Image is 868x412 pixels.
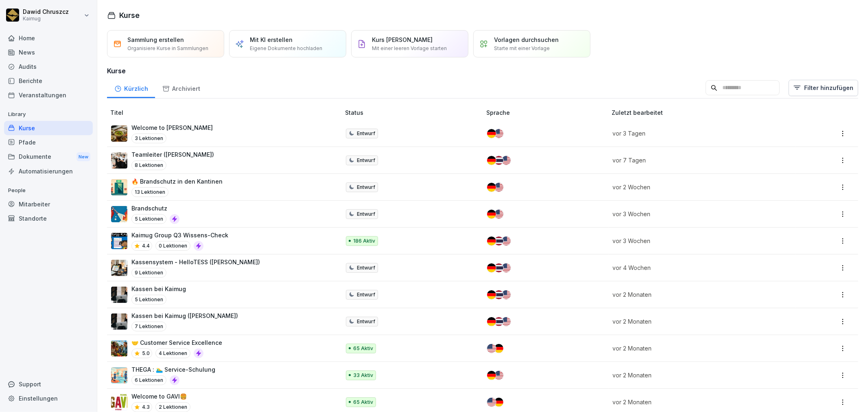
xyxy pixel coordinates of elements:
p: Kassensystem - HelloTESS ([PERSON_NAME]) [131,258,260,266]
p: 9 Lektionen [131,268,166,278]
img: de.svg [487,263,496,272]
img: b0iy7e1gfawqjs4nezxuanzk.png [111,206,127,222]
img: j3qvtondn2pyyk0uswimno35.png [111,394,127,410]
img: de.svg [487,156,496,165]
p: Titel [110,108,342,117]
p: THEGA : 🏊‍♂️ Service-Schulung [131,365,215,374]
p: 5.0 [142,350,150,357]
a: Einstellungen [4,391,93,405]
a: Audits [4,59,93,74]
img: de.svg [487,290,496,299]
a: Mitarbeiter [4,197,93,211]
img: de.svg [487,371,496,380]
p: 4.3 [142,403,150,411]
p: Organisiere Kurse in Sammlungen [127,45,208,52]
img: de.svg [487,183,496,192]
img: us.svg [494,371,503,380]
p: Status [345,108,483,117]
p: 🔥 Brandschutz in den Kantinen [131,177,223,186]
img: us.svg [502,237,511,245]
a: Pfade [4,135,93,149]
p: 4 Lektionen [155,348,190,358]
img: de.svg [487,237,496,245]
img: us.svg [502,317,511,326]
p: Dawid Chruszcz [23,9,69,15]
p: Brandschutz [131,204,179,213]
p: vor 3 Wochen [613,237,786,245]
img: de.svg [487,129,496,138]
img: t4pbym28f6l0mdwi5yze01sv.png [111,340,127,357]
img: pytyph5pk76tu4q1kwztnixg.png [111,152,127,169]
p: 2 Lektionen [155,402,190,412]
p: vor 3 Wochen [613,210,786,218]
img: us.svg [494,129,503,138]
p: Sammlung erstellen [127,35,184,44]
p: People [4,184,93,197]
p: Mit KI erstellen [250,35,293,44]
p: 6 Lektionen [131,375,166,385]
p: Starte mit einer Vorlage [494,45,550,52]
div: New [77,152,90,162]
p: Entwurf [357,291,375,298]
p: vor 2 Monaten [613,317,786,326]
a: Kurse [4,121,93,135]
p: Eigene Dokumente hochladen [250,45,322,52]
img: th.svg [494,156,503,165]
p: vor 2 Monaten [613,290,786,299]
img: dl77onhohrz39aq74lwupjv4.png [111,313,127,330]
img: de.svg [494,344,503,353]
a: Berichte [4,74,93,88]
p: 4.4 [142,242,150,250]
p: Kurs [PERSON_NAME] [372,35,433,44]
img: us.svg [502,156,511,165]
img: th.svg [494,237,503,245]
img: th.svg [494,290,503,299]
p: vor 4 Wochen [613,263,786,272]
div: Dokumente [4,149,93,164]
img: dl77onhohrz39aq74lwupjv4.png [111,287,127,303]
p: Entwurf [357,157,375,164]
p: vor 2 Wochen [613,183,786,191]
div: Support [4,377,93,391]
p: 0 Lektionen [155,241,190,251]
img: nu7qc8ifpiqoep3oh7gb21uj.png [111,179,127,195]
p: Sprache [486,108,609,117]
img: us.svg [487,398,496,407]
p: Vorlagen durchsuchen [494,35,559,44]
p: 186 Aktiv [353,237,375,245]
p: Welcome to [PERSON_NAME] [131,123,213,132]
p: vor 7 Tagen [613,156,786,164]
img: kcbrm6dpgkna49ar91ez3gqo.png [111,125,127,142]
p: Zuletzt bearbeitet [612,108,796,117]
p: Kassen bei Kaimug ([PERSON_NAME]) [131,311,238,320]
a: Veranstaltungen [4,88,93,102]
p: Welcome to GAVI🍔​ [131,392,190,401]
a: Automatisierungen [4,164,93,178]
img: de.svg [487,317,496,326]
div: Standorte [4,211,93,226]
p: 5 Lektionen [131,214,166,224]
p: 🤝 Customer Service Excellence [131,338,222,347]
a: Kürzlich [107,77,155,98]
p: vor 3 Tagen [613,129,786,138]
img: th.svg [494,263,503,272]
img: us.svg [494,183,503,192]
p: vor 2 Monaten [613,398,786,406]
p: 33 Aktiv [353,372,373,379]
a: Home [4,31,93,45]
a: DokumenteNew [4,149,93,164]
img: us.svg [502,290,511,299]
p: Kaimug [23,16,69,22]
p: 3 Lektionen [131,134,166,143]
a: Archiviert [155,77,207,98]
a: News [4,45,93,59]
